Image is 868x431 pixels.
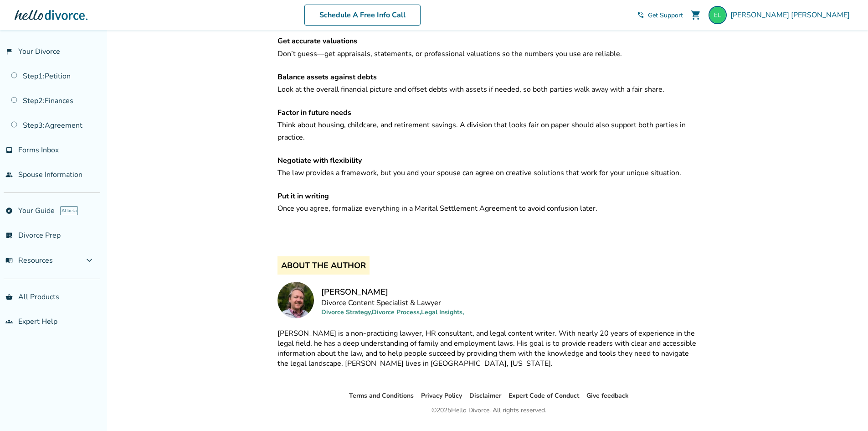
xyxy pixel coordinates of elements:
[18,145,59,155] span: Forms Inbox
[349,391,414,400] a: Terms and Conditions
[372,308,421,317] span: Divorce Process ,
[5,48,13,55] span: flag_2
[648,11,683,20] span: Get Support
[421,308,464,317] span: Legal Insights ,
[5,257,13,264] span: menu_book
[277,190,700,215] p: Once you agree, formalize everything in a Marital Settlement Agreement to avoid confusion later.
[277,191,329,201] strong: Put it in writing
[637,11,644,19] span: phone_in_talk
[277,35,700,60] p: Don’t guess—get appraisals, statements, or professional valuations so the numbers you use are rel...
[277,108,351,118] strong: Factor in future needs
[637,11,683,20] a: phone_in_talkGet Support
[277,36,357,46] strong: Get accurate valuations
[84,255,95,266] span: expand_more
[586,390,629,401] li: Give feedback
[277,155,700,179] p: The law provides a framework, but you and your spouse can agree on creative solutions that work f...
[5,232,13,239] span: list_alt_check
[321,308,372,317] span: Divorce Strategy ,
[421,391,462,400] a: Privacy Policy
[822,387,868,431] iframe: Chat Widget
[5,255,53,265] span: Resources
[5,171,13,178] span: people
[277,71,700,96] p: Look at the overall financial picture and offset debts with assets if needed, so both parties wal...
[469,390,501,401] li: Disclaimer
[431,405,546,416] div: © 2025 Hello Divorce. All rights reserved.
[304,5,421,26] a: Schedule A Free Info Call
[730,10,853,20] span: [PERSON_NAME] [PERSON_NAME]
[277,256,370,275] span: About the Author
[5,318,13,325] span: groups
[321,286,464,298] h4: [PERSON_NAME]
[277,328,696,369] : [PERSON_NAME] is a non-practicing lawyer, HR consultant, and legal content writer. With nearly 20...
[321,298,464,308] p: Divorce Content Specialist & Lawyer
[5,207,13,214] span: explore
[277,156,362,166] strong: Negotiate with flexibility
[690,10,701,21] span: shopping_cart
[508,391,579,400] a: Expert Code of Conduct
[709,6,727,24] img: erilozanosuzieare@gmail.com
[277,72,377,82] strong: Balance assets against debts
[60,206,78,215] span: AI beta
[277,107,700,144] p: Think about housing, childcare, and retirement savings. A division that looks fair on paper shoul...
[5,146,13,154] span: inbox
[5,293,13,301] span: shopping_basket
